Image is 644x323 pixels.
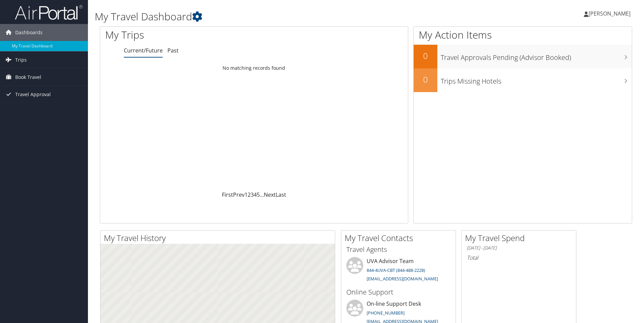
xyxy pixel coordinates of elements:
li: UVA Advisor Team [343,257,454,285]
a: 1 [245,191,248,198]
a: Current/Future [124,47,163,54]
a: Next [264,191,276,198]
a: 4 [254,191,257,198]
h2: My Travel Contacts [345,232,456,244]
h3: Travel Approvals Pending (Advisor Booked) [441,49,632,62]
a: 0Travel Approvals Pending (Advisor Booked) [414,45,632,68]
h3: Travel Agents [346,245,451,254]
a: [PHONE_NUMBER] [367,310,405,316]
a: First [222,191,233,198]
span: Travel Approval [15,86,51,103]
a: Prev [233,191,245,198]
h3: Online Support [346,287,451,297]
h2: My Travel History [104,232,335,244]
a: Last [276,191,286,198]
span: [PERSON_NAME] [589,10,630,17]
img: airportal-logo.png [15,4,83,20]
span: Book Travel [15,69,41,86]
a: 3 [251,191,254,198]
h1: My Action Items [414,28,632,42]
a: Past [167,47,179,54]
h2: 0 [414,74,437,85]
a: 844-4UVA-CBT (844-488-2228) [367,267,425,273]
h2: My Travel Spend [465,232,576,244]
h2: 0 [414,50,437,62]
h3: Trips Missing Hotels [441,73,632,86]
a: 2 [248,191,251,198]
span: … [260,191,264,198]
span: Dashboards [15,24,43,41]
h1: My Trips [105,28,275,42]
h6: Total [467,254,571,261]
a: 5 [257,191,260,198]
a: [PERSON_NAME] [584,3,637,24]
td: No matching records found [100,62,408,74]
a: [EMAIL_ADDRESS][DOMAIN_NAME] [367,276,438,282]
h6: [DATE] - [DATE] [467,245,571,251]
h1: My Travel Dashboard [95,9,456,24]
a: 0Trips Missing Hotels [414,68,632,92]
span: Trips [15,51,27,68]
